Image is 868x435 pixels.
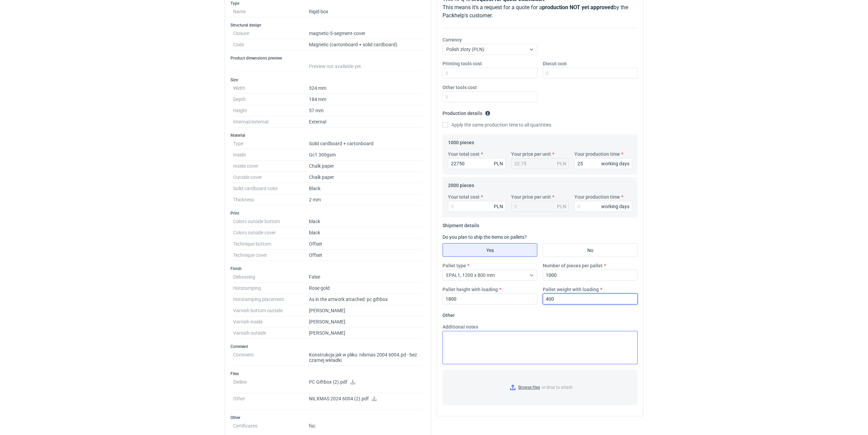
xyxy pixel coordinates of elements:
input: 0 [543,294,638,304]
label: Yes [442,243,537,257]
h3: Other [230,415,426,420]
input: 0 [543,270,638,281]
span: EPAL1, 1200 x 800 mm [446,272,495,278]
dt: Closure [233,28,309,39]
label: Your total cost [448,194,480,200]
label: Number of pieces per pallet [543,262,603,269]
dd: As in the artwork attached: pc giftbox [309,294,423,305]
label: Your price per unit [511,151,551,157]
dd: Gc1 300gsm [309,149,423,161]
label: Apply the same production time to all quantities [442,121,551,128]
label: Additional notes [442,323,478,330]
div: PLN [494,203,503,210]
dt: Varnish inside [233,316,309,328]
dd: black [309,227,423,238]
h3: Finish [230,266,426,271]
dt: Thickness [233,194,309,205]
dd: Offset [309,238,423,250]
dt: Width [233,83,309,94]
dt: Internal/external [233,116,309,128]
dt: Debossing [233,271,309,283]
dd: Magnetic (cartonboard + solid cardboard) [309,39,423,50]
dt: Colors outside bottom [233,216,309,227]
dt: Solid cardboard color [233,183,309,194]
dd: 184 mm [309,94,423,105]
div: PLN [494,160,503,167]
dt: Type [233,138,309,149]
dd: magnetic-5-segment-cover [309,28,423,39]
legend: Shipment details [442,220,479,228]
div: working days [601,203,629,210]
h3: Type [230,1,426,6]
dd: fsc [309,420,423,429]
input: 0 [574,158,632,169]
dt: Hotstamping placement [233,294,309,305]
input: 0 [448,158,506,169]
dt: Varnish bottom outside [233,305,309,316]
label: Diecut cost [543,60,567,67]
dd: 57 mm [309,105,423,116]
dt: Technique cover [233,250,309,261]
legend: Production details [442,108,490,116]
label: Pallet height with loading [442,286,498,293]
dd: 324 mm [309,83,423,94]
input: 0 [442,68,537,79]
label: Your total cost [448,151,480,157]
p: NILXMAS 2024 6004 (2).pdf [309,396,423,402]
input: 0 [442,91,537,102]
dd: 2 mm [309,194,423,205]
dt: Name [233,6,309,17]
input: 0 [448,201,506,212]
dd: External [309,116,423,128]
label: Pallet weight with loading [543,286,599,293]
div: PLN [557,203,566,210]
legend: 1000 pieces [448,137,474,145]
legend: 2000 pieces [448,180,474,188]
dt: Colors outside cover [233,227,309,238]
label: or drop to attach [443,370,637,405]
label: Your price per unit [511,194,551,200]
dt: Hotstamping [233,283,309,294]
span: Preview not available yet. [309,64,362,69]
h3: Print [230,211,426,216]
dt: Inside [233,149,309,161]
label: Pallet type [442,262,466,269]
h3: Product dimensions preview [230,55,426,61]
dt: Varnish outside [233,328,309,339]
dd: Rose gold [309,283,423,294]
p: PC Giftbox (2).pdf [309,379,423,385]
label: Do you plan to ship the items on pallets? [442,234,527,240]
dt: Outside cover [233,172,309,183]
legend: Other [442,310,455,318]
input: 0 [543,68,638,79]
dd: [PERSON_NAME] [309,305,423,316]
strong: production NOT yet approved [542,4,613,11]
h3: Material [230,133,426,138]
dt: Certificates [233,420,309,429]
input: 0 [442,294,537,304]
dd: False [309,271,423,283]
dd: Chalk paper [309,172,423,183]
dt: Depth [233,94,309,105]
h3: Structural design [230,22,426,28]
dt: Height [233,105,309,116]
dd: [PERSON_NAME] [309,328,423,339]
label: Printing tools cost [442,60,482,67]
h3: Size [230,77,426,83]
h3: Comment [230,344,426,349]
dt: Technique bottom [233,238,309,250]
dt: Code [233,39,309,50]
dd: Black [309,183,423,194]
div: PLN [557,160,566,167]
label: Currency [442,36,462,43]
label: Your production time [574,194,620,200]
dd: Chalk paper [309,161,423,172]
div: working days [601,160,629,167]
dd: Rigid box [309,6,423,17]
dd: black [309,216,423,227]
label: Other tools cost [442,84,477,91]
label: Your production time [574,151,620,157]
dt: Other [233,393,309,410]
h3: Files [230,371,426,377]
dt: Inside cover [233,161,309,172]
